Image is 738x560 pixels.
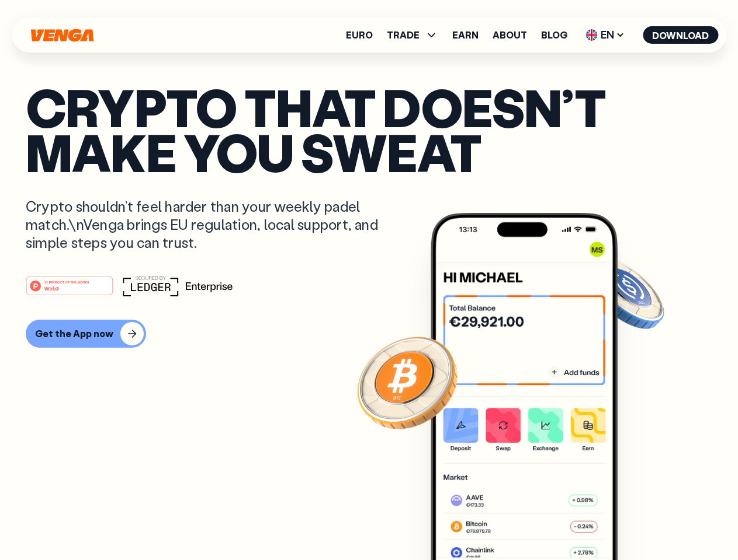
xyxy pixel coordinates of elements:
img: Bitcoin [355,330,460,435]
p: Crypto shouldn’t feel harder than your weekly padel match.\nVenga brings EU regulation, local sup... [26,197,395,252]
img: USDC coin [583,251,667,335]
span: TRADE [387,28,438,42]
a: Get the App now [26,320,712,348]
div: Get the App now [35,328,113,339]
a: #1 PRODUCT OF THE MONTHWeb3 [26,283,113,298]
tspan: Web3 [44,285,59,291]
button: Get the App now [26,320,146,348]
svg: Home [29,29,95,42]
a: About [493,30,527,40]
a: Blog [541,30,567,40]
span: TRADE [387,30,420,40]
span: EN [581,26,629,44]
a: Euro [346,30,373,40]
a: Earn [452,30,479,40]
p: Crypto that doesn’t make you sweat [26,85,712,174]
tspan: #1 PRODUCT OF THE MONTH [44,280,89,283]
img: flag-uk [585,29,597,41]
button: Download [643,26,718,44]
